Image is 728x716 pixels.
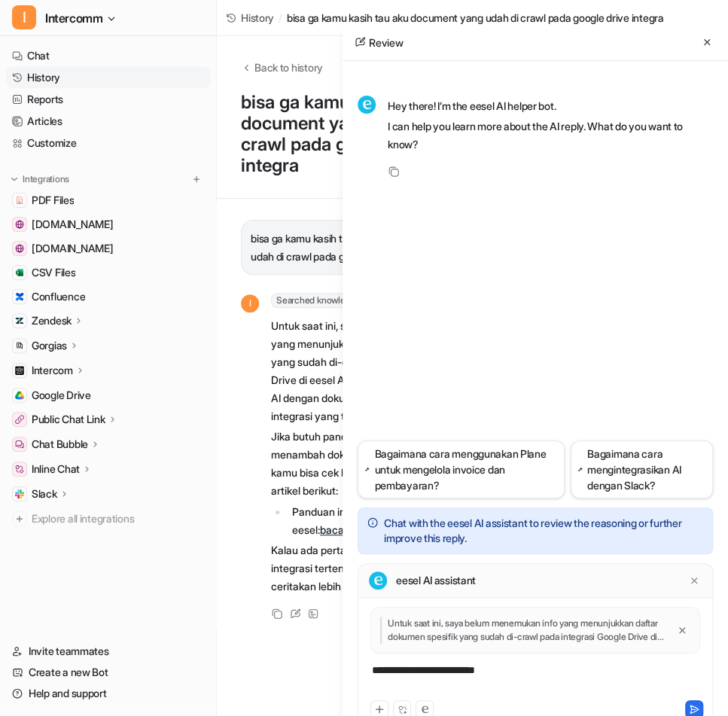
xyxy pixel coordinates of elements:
[32,462,80,477] p: Inline Chat
[6,214,210,235] a: www.evobike.se[DOMAIN_NAME]
[271,317,478,425] p: Untuk saat ini, saya belum menemukan info yang menunjukkan daftar dokumen spesifik yang sudah di-...
[32,193,74,208] span: PDF Files
[6,662,210,683] a: Create a new Bot
[241,10,274,26] span: History
[9,174,20,184] img: expand menu
[32,289,85,304] span: Confluence
[6,683,210,704] a: Help and support
[6,111,210,132] a: Articles
[6,133,210,154] a: Customize
[6,89,210,110] a: Reports
[226,10,274,26] a: History
[384,516,703,546] p: Chat with the eesel AI assistant to review the reasoning or further improve this reply.
[15,244,24,253] img: www.helpdesk.com
[15,366,24,375] img: Intercom
[32,265,75,280] span: CSV Files
[32,486,57,501] p: Slack
[6,238,210,259] a: www.helpdesk.com[DOMAIN_NAME]
[15,196,24,205] img: PDF Files
[396,573,476,588] p: eesel AI assistant
[32,217,113,232] span: [DOMAIN_NAME]
[15,415,24,424] img: Public Chat Link
[32,241,113,256] span: [DOMAIN_NAME]
[6,385,210,406] a: Google DriveGoogle Drive
[32,507,204,531] span: Explore all integrations
[15,292,24,301] img: Confluence
[271,428,478,500] p: Jika butuh panduan cara integrasi atau menambah dokumen dari Google Docs, kamu bisa cek langkah-l...
[12,511,27,526] img: explore all integrations
[6,508,210,529] a: Explore all integrations
[355,35,403,50] h2: Review
[12,5,36,29] span: I
[388,97,713,115] p: Hey there! I’m the eesel AI helper bot.
[571,440,713,498] button: Bagaimana cara mengintegrasikan AI dengan Slack?
[271,293,402,308] span: Searched knowledge base
[23,173,69,185] p: Integrations
[6,45,210,66] a: Chat
[6,286,210,307] a: ConfluenceConfluence
[241,294,259,312] span: I
[6,67,210,88] a: History
[15,465,24,474] img: Inline Chat
[6,262,210,283] a: CSV FilesCSV Files
[251,230,468,266] p: bisa ga kamu kasih tau aku document yang udah di crawl pada google drive integration
[15,440,24,449] img: Chat Bubble
[358,440,565,498] button: Bagaimana cara menggunakan Plane untuk mengelola invoice dan pembayaran?
[15,341,24,350] img: Gorgias
[15,489,24,498] img: Slack
[241,59,323,75] button: Back to history
[6,172,74,187] button: Integrations
[32,388,91,403] span: Google Drive
[271,541,478,596] p: Kalau ada pertanyaan lain soal fitur atau integrasi tertentu, boleh banget kamu ceritakan lebih d...
[388,117,713,154] p: I can help you learn more about the AI reply. What do you want to know?
[191,174,202,184] img: menu_add.svg
[32,412,105,427] p: Public Chat Link
[32,363,73,378] p: Intercom
[254,59,323,75] span: Back to history
[287,10,664,26] span: bisa ga kamu kasih tau aku document yang udah di crawl pada google drive integra
[320,523,373,536] a: baca di sini
[15,220,24,229] img: www.evobike.se
[32,338,67,353] p: Gorgias
[241,92,478,177] h1: bisa ga kamu kasih tau aku document yang udah di crawl pada google drive integra
[674,622,690,638] button: Close quote
[279,10,282,26] span: /
[15,391,24,400] img: Google Drive
[6,190,210,211] a: PDF FilesPDF Files
[380,617,668,644] p: Untuk saat ini, saya belum menemukan info yang menunjukkan daftar dokumen spesifik yang sudah di-...
[15,316,24,325] img: Zendesk
[45,8,102,29] span: Intercomm
[32,437,88,452] p: Chat Bubble
[32,313,72,328] p: Zendesk
[288,503,478,539] li: Panduan integrasi Google Docs di eesel: 😊
[15,268,24,277] img: CSV Files
[6,641,210,662] a: Invite teammates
